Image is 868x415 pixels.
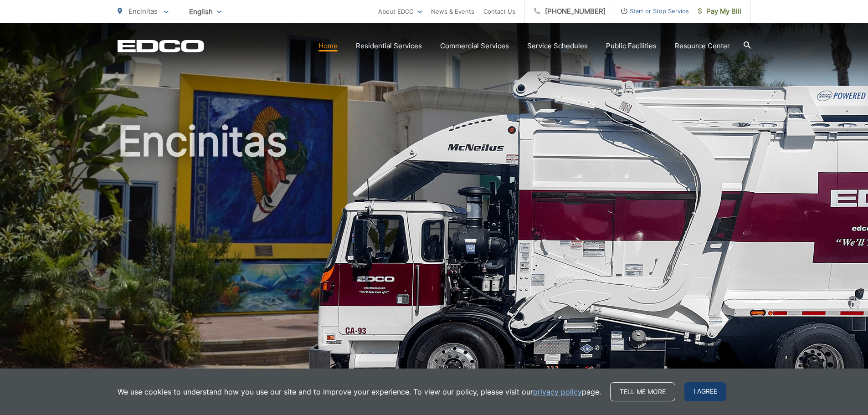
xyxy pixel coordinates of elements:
[118,386,601,397] p: We use cookies to understand how you use our site and to improve your experience. To view our pol...
[378,6,422,17] a: About EDCO
[610,382,675,401] a: Tell me more
[318,41,338,51] a: Home
[118,118,751,407] h1: Encinitas
[675,41,730,51] a: Resource Center
[527,41,588,51] a: Service Schedules
[684,382,726,401] span: I agree
[533,386,582,397] a: privacy policy
[483,6,515,17] a: Contact Us
[118,40,204,52] a: EDCD logo. Return to the homepage.
[182,4,228,20] span: English
[440,41,509,51] a: Commercial Services
[698,6,741,17] span: Pay My Bill
[356,41,422,51] a: Residential Services
[128,7,158,15] span: Encinitas
[431,6,474,17] a: News & Events
[606,41,657,51] a: Public Facilities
